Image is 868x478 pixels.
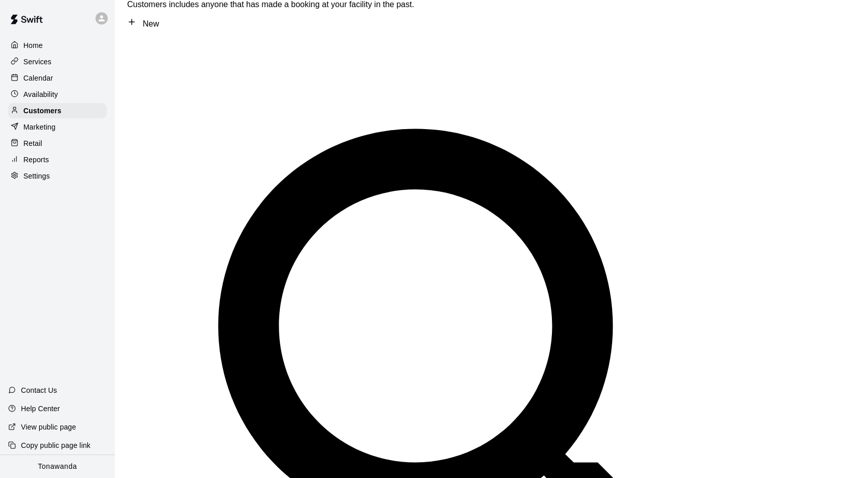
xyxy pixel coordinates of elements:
[21,385,57,395] p: Contact Us
[8,87,107,102] a: Availability
[23,89,58,99] p: Availability
[8,38,107,53] a: Home
[23,106,61,116] p: Customers
[8,70,107,86] a: Calendar
[23,57,52,67] p: Services
[8,119,107,135] a: Marketing
[23,122,56,132] p: Marketing
[23,73,53,83] p: Calendar
[8,152,107,167] a: Reports
[127,19,159,28] a: New
[38,461,77,472] p: Tonawanda
[8,136,107,151] a: Retail
[8,168,107,184] a: Settings
[23,40,43,51] p: Home
[23,171,50,181] p: Settings
[21,422,76,432] p: View public page
[8,54,107,69] a: Services
[21,440,90,450] p: Copy public page link
[23,155,49,165] p: Reports
[8,103,107,118] a: Customers
[21,404,60,414] p: Help Center
[23,138,42,148] p: Retail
